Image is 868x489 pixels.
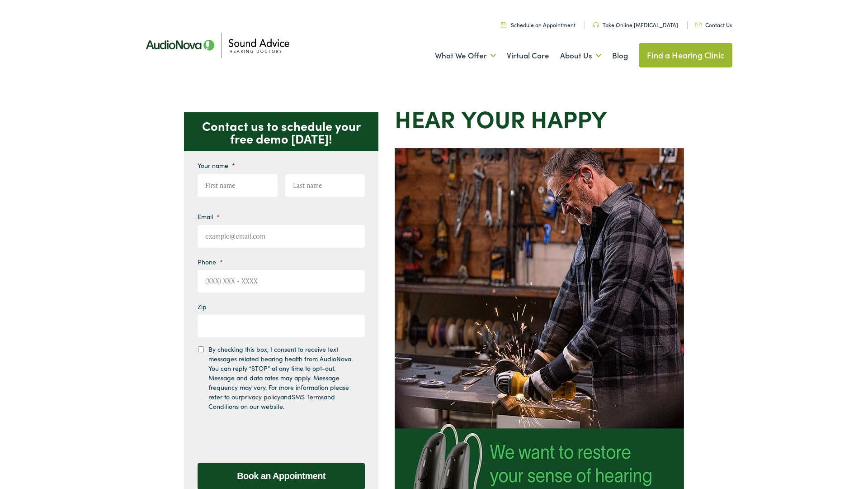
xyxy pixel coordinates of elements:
a: Find a Hearing Clinic [639,43,732,67]
label: Your name [198,161,235,169]
img: Headphone icon in a unique green color, suggesting audio-related services or features. [593,22,599,28]
a: What We Offer [435,39,496,72]
input: First name [198,174,278,197]
img: Calendar icon in a unique green color, symbolizing scheduling or date-related features. [501,22,506,28]
label: By checking this box, I consent to receive text messages related hearing health from AudioNova. Y... [208,345,357,411]
label: Phone [198,258,223,266]
p: Contact us to schedule your free demo [DATE]! [184,112,378,151]
a: privacy policy [241,392,280,401]
label: Email [198,212,220,221]
a: Blog [612,39,628,72]
iframe: reCAPTCHA [198,418,335,454]
a: Contact Us [695,21,732,29]
input: (XXX) XXX - XXXX [198,270,365,292]
img: Icon representing mail communication in a unique green color, indicative of contact or communicat... [695,23,702,27]
label: Zip [198,302,207,311]
strong: Hear [395,101,455,134]
input: example@email.com [198,225,365,248]
input: Last name [285,174,365,197]
a: Schedule an Appointment [501,21,576,29]
strong: your Happy [461,101,607,134]
a: About Us [560,39,601,72]
a: Virtual Care [507,39,549,72]
a: SMS Terms [292,392,324,401]
a: Take Online [MEDICAL_DATA] [593,21,678,29]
